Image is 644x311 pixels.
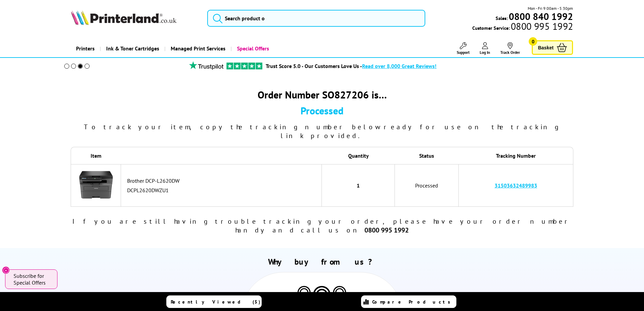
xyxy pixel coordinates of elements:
[171,299,261,305] span: Recently Viewed (5)
[322,147,395,164] th: Quantity
[71,10,176,25] img: Printerland Logo
[532,40,573,55] a: Basket 0
[500,42,520,55] a: Track Order
[480,50,490,55] span: Log In
[457,42,470,55] a: Support
[510,23,573,29] span: 0800 995 1992
[472,23,573,31] span: Customer Service:
[231,40,274,57] a: Special Offers
[207,10,425,27] input: Search product o
[2,266,10,274] button: Close
[362,63,436,69] span: Read over 8,000 Great Reviews!
[127,187,318,194] div: DCPL2620DWZU1
[71,257,573,267] h2: Why buy from us?
[395,164,459,207] td: Processed
[296,286,312,303] img: Printer Experts
[364,226,409,235] b: 0800 995 1992
[480,42,490,55] a: Log In
[127,177,318,184] div: Brother DCP-L2620DW
[529,37,537,46] span: 0
[71,147,121,164] th: Item
[79,168,113,202] img: Brother DCP-L2620DW
[459,147,573,164] th: Tracking Number
[508,13,573,20] a: 0800 840 1992
[164,40,231,57] a: Managed Print Services
[14,272,51,286] span: Subscribe for Special Offers
[322,164,395,207] td: 1
[528,5,573,12] span: Mon - Fri 9:00am - 5:30pm
[84,123,560,140] span: To track your item, copy the tracking number below ready for use on the tracking link provided.
[312,286,332,309] img: Printer Experts
[372,299,454,305] span: Compare Products
[332,286,347,303] img: Printer Experts
[71,104,573,117] div: Processed
[166,295,262,308] a: Recently Viewed (5)
[395,147,459,164] th: Status
[186,61,226,70] img: trustpilot rating
[71,88,573,101] div: Order Number SO827206 is…
[71,10,199,26] a: Printerland Logo
[509,10,573,23] b: 0800 840 1992
[538,43,553,52] span: Basket
[496,15,508,21] span: Sales:
[495,182,537,189] a: 31503632489983
[226,63,262,69] img: trustpilot rating
[100,40,164,57] a: Ink & Toner Cartridges
[71,217,573,235] div: If you are still having trouble tracking your order, please have your order number handy and call...
[361,295,456,308] a: Compare Products
[106,40,159,57] span: Ink & Toner Cartridges
[457,50,470,55] span: Support
[266,63,436,69] a: Trust Score 5.0 - Our Customers Love Us -Read over 8,000 Great Reviews!
[71,40,100,57] a: Printers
